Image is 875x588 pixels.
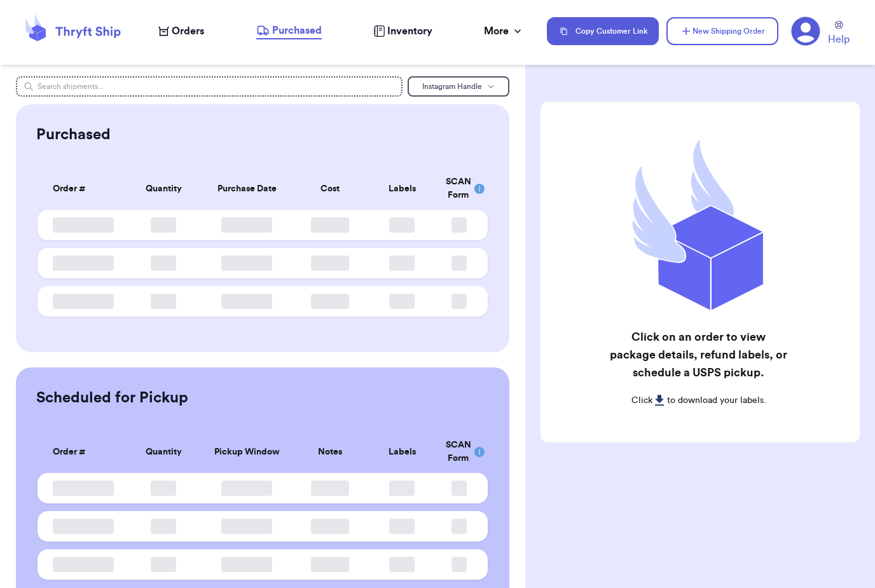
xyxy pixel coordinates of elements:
[256,23,322,39] a: Purchased
[828,32,850,47] span: Help
[373,24,432,39] a: Inventory
[366,168,438,210] th: Labels
[294,168,366,210] th: Cost
[36,388,188,408] h2: Scheduled for Pickup
[422,83,482,90] span: Instagram Handle
[200,168,294,210] th: Purchase Date
[200,431,294,473] th: Pickup Window
[610,328,788,381] h2: Click on an order to view package details, refund labels, or schedule a USPS pickup.
[16,76,403,97] input: Search shipments...
[366,431,438,473] th: Labels
[127,168,199,210] th: Quantity
[38,431,128,473] th: Order #
[547,17,659,45] button: Copy Customer Link
[294,431,366,473] th: Notes
[408,76,509,97] button: Instagram Handle
[484,24,524,39] div: More
[172,24,204,39] span: Orders
[127,431,199,473] th: Quantity
[446,175,472,202] div: SCAN Form
[158,24,204,39] a: Orders
[36,125,111,145] h2: Purchased
[610,394,788,407] p: Click to download your labels.
[446,439,472,465] div: SCAN Form
[272,23,322,38] span: Purchased
[38,168,128,210] th: Order #
[666,17,778,45] button: New Shipping Order
[828,21,850,47] a: Help
[387,24,432,39] span: Inventory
